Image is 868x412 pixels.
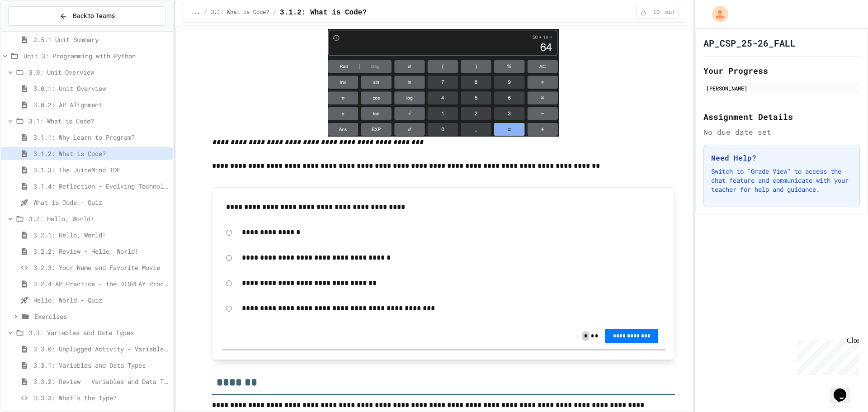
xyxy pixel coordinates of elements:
h3: Need Help? [711,152,852,163]
span: / [204,9,207,16]
span: 3.2: Hello, World! [29,214,169,223]
span: 3.1.3: The JuiceMind IDE [33,165,169,175]
span: / [273,9,276,16]
span: 3.3.3: What's the Type? [33,393,169,403]
div: [PERSON_NAME] [706,84,857,92]
span: Unit 3: Programming with Python [24,51,169,61]
span: 3.3: Variables and Data Types [29,328,169,337]
span: 2.5.1 Unit Summary [33,35,169,44]
span: 3.3.0: Unplugged Activity - Variables and Data [33,344,169,354]
iframe: chat widget [830,376,859,403]
span: 3.3.1: Variables and Data Types [33,360,169,370]
p: Switch to "Grade View" to access the chat feature and communicate with your teacher for help and ... [711,167,852,194]
iframe: chat widget [793,336,859,375]
span: 3.0.2: AP Alignment [33,100,169,109]
span: 3.1.2: What is Code? [33,149,169,158]
span: 3.1.1: Why Learn to Program? [33,133,169,142]
span: 3.3.2: Review - Variables and Data Types [33,377,169,386]
span: 3.2.1: Hello, World! [33,230,169,240]
div: My Account [703,4,731,24]
h1: AP_CSP_25-26_FALL [703,37,796,49]
span: min [665,9,675,16]
span: What is Code - Quiz [33,198,169,207]
span: 3.1.4: Reflection - Evolving Technology [33,181,169,191]
span: ... [190,9,200,16]
span: 3.1: What is Code? [29,116,169,126]
span: 3.2.2: Review - Hello, World! [33,246,169,256]
span: 10 [649,9,664,16]
span: Hello, World - Quiz [33,295,169,305]
h2: Your Progress [703,64,860,77]
span: 3.0: Unit Overview [29,67,169,77]
h2: Assignment Details [703,110,860,123]
span: 3.2.3: Your Name and Favorite Movie [33,263,169,272]
span: 3.1.2: What is Code? [280,7,367,18]
button: Back to Teams [8,6,165,26]
div: No due date set [703,127,860,137]
span: 3.2.4 AP Practice - the DISPLAY Procedure [33,279,169,289]
span: Exercises [34,312,169,321]
span: 3.1: What is Code? [211,9,269,16]
div: Chat with us now!Close [4,4,62,57]
span: 3.0.1: Unit Overview [33,84,169,93]
span: Back to Teams [73,11,115,21]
